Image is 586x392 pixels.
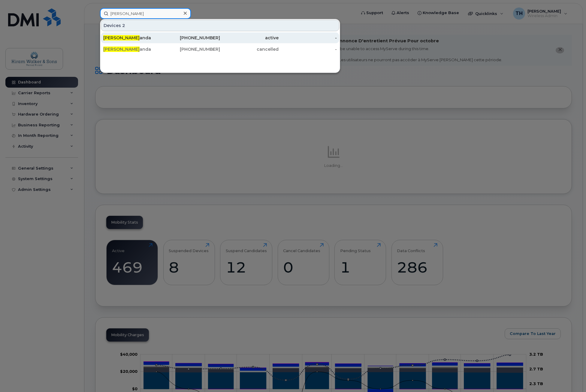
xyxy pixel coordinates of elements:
[103,46,162,52] div: anda
[220,35,279,41] div: active
[162,46,220,52] div: [PHONE_NUMBER]
[103,35,162,41] div: anda
[101,44,339,55] a: [PERSON_NAME]anda[PHONE_NUMBER]cancelled-
[279,46,337,52] div: -
[103,35,140,41] span: [PERSON_NAME]
[101,32,339,43] a: [PERSON_NAME]anda[PHONE_NUMBER]active-
[103,47,140,52] span: [PERSON_NAME]
[220,46,279,52] div: cancelled
[162,35,220,41] div: [PHONE_NUMBER]
[279,35,337,41] div: -
[101,20,339,31] div: Devices
[122,23,125,29] span: 2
